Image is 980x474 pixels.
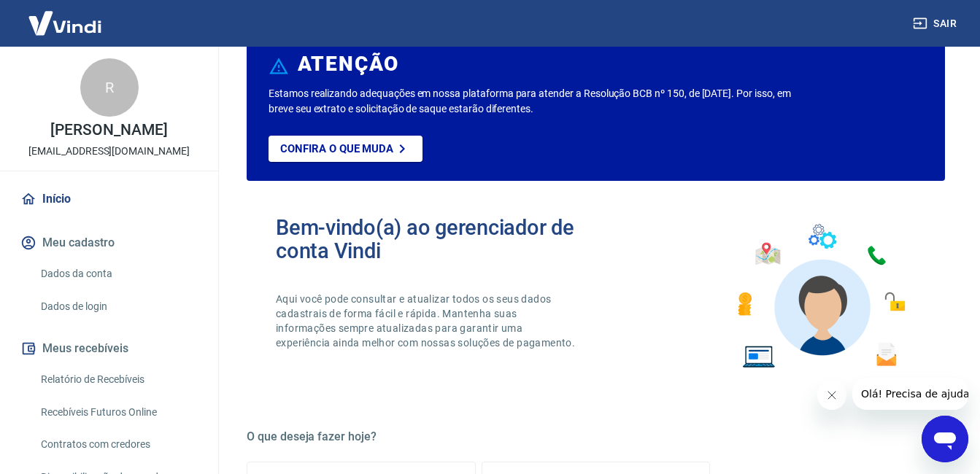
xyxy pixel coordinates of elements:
button: Meu cadastro [18,227,201,259]
iframe: Fechar mensagem [817,381,846,410]
a: Dados de login [35,292,201,322]
a: Recebíveis Futuros Online [35,397,201,427]
button: Sair [910,10,962,37]
p: [PERSON_NAME] [50,123,167,138]
a: Início [18,183,201,215]
p: Confira o que muda [280,142,393,155]
a: Confira o que muda [269,136,423,162]
img: Imagem de um avatar masculino com diversos icones exemplificando as funcionalidades do gerenciado... [725,216,916,377]
h2: Bem-vindo(a) ao gerenciador de conta Vindi [276,216,596,263]
p: [EMAIL_ADDRESS][DOMAIN_NAME] [28,144,190,159]
a: Dados da conta [35,259,201,289]
p: Estamos realizando adequações em nossa plataforma para atender a Resolução BCB nº 150, de [DATE].... [269,86,792,117]
span: Olá! Precisa de ajuda? [9,10,123,22]
iframe: Botão para abrir a janela de mensagens [922,416,968,462]
iframe: Mensagem da empresa [852,378,968,410]
a: Relatório de Recebíveis [35,365,201,395]
div: R [80,58,139,117]
a: Contratos com credores [35,430,201,459]
button: Meus recebíveis [18,333,201,365]
p: Aqui você pode consultar e atualizar todos os seus dados cadastrais de forma fácil e rápida. Mant... [276,292,578,350]
h6: ATENÇÃO [298,57,399,71]
img: Vindi [18,1,112,45]
h5: O que deseja fazer hoje? [247,430,945,444]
